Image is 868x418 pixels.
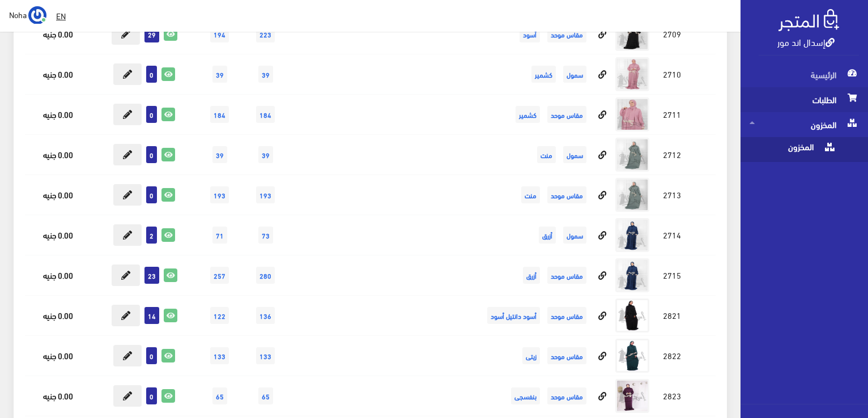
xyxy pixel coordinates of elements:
[741,112,868,137] a: المخزون
[652,14,692,54] td: 2709
[212,66,227,83] span: 39
[25,134,91,174] td: 0.00 جنيه
[547,387,586,404] span: مقاس موحد
[563,146,586,163] span: سمول
[25,174,91,215] td: 0.00 جنيه
[210,186,229,203] span: 193
[652,335,692,376] td: 2822
[615,178,649,212] img: asdal-btrhh-bdantyl.jpg
[741,87,868,112] a: الطلبات
[256,267,275,284] span: 280
[212,146,227,163] span: 39
[652,255,692,295] td: 2715
[146,106,157,123] span: 0
[652,295,692,335] td: 2821
[521,186,540,203] span: منت
[258,66,273,83] span: 39
[652,94,692,134] td: 2711
[615,17,649,51] img: asdal-btrhh-bdantyl.jpg
[547,307,586,324] span: مقاس موحد
[258,146,273,163] span: 39
[750,137,836,162] span: المخزون
[750,87,859,112] span: الطلبات
[146,387,157,404] span: 0
[146,347,157,364] span: 0
[652,215,692,255] td: 2714
[256,186,275,203] span: 193
[25,14,91,54] td: 0.00 جنيه
[56,8,66,23] u: EN
[750,62,859,87] span: الرئيسية
[563,66,586,83] span: سمول
[25,94,91,134] td: 0.00 جنيه
[212,387,227,404] span: 65
[487,307,540,324] span: أسود دانتيل أسود
[520,25,540,42] span: أسود
[144,267,159,284] span: 23
[25,54,91,94] td: 0.00 جنيه
[652,54,692,94] td: 2710
[146,186,157,203] span: 0
[652,174,692,215] td: 2713
[25,255,91,295] td: 0.00 جنيه
[144,307,159,324] span: 14
[25,215,91,255] td: 0.00 جنيه
[615,298,649,332] img: asdal-btrhh-bdantyl.jpg
[777,33,835,50] a: إسدال اند مور
[750,112,859,137] span: المخزون
[615,218,649,252] img: asdal-btrhh-bdantyl.jpg
[146,227,157,244] span: 2
[210,106,229,123] span: 184
[256,347,275,364] span: 133
[547,347,586,364] span: مقاس موحد
[144,25,159,42] span: 29
[516,106,540,123] span: كشمير
[212,227,227,244] span: 71
[539,227,556,244] span: أزرق
[14,340,57,383] iframe: Drift Widget Chat Controller
[547,106,586,123] span: مقاس موحد
[256,25,275,42] span: 223
[9,7,27,22] span: Noha
[28,6,46,24] img: ...
[522,347,540,364] span: زيتى
[741,62,868,87] a: الرئيسية
[256,307,275,324] span: 136
[25,335,91,376] td: 0.00 جنيه
[547,267,586,284] span: مقاس موحد
[146,146,157,163] span: 0
[210,307,229,324] span: 122
[523,267,540,284] span: أزرق
[9,6,46,24] a: ... Noha
[615,339,649,373] img: asdal-btrhh-bdantyl.jpg
[537,146,556,163] span: منت
[256,106,275,123] span: 184
[210,267,229,284] span: 257
[615,57,649,91] img: asdal-btrhh-bdantyl.jpg
[615,379,649,413] img: asdal-btrhh-bdantyl.jpg
[210,25,229,42] span: 194
[25,376,91,416] td: 0.00 جنيه
[563,227,586,244] span: سمول
[615,258,649,292] img: asdal-btrhh-bdantyl.jpg
[511,387,540,404] span: بنفسجى
[547,25,586,42] span: مقاس موحد
[615,97,649,131] img: asdal-btrhh-bdantyl.jpg
[210,347,229,364] span: 133
[778,9,839,31] img: .
[615,138,649,172] img: asdal-btrhh-bdantyl.jpg
[258,227,273,244] span: 73
[52,6,70,26] a: EN
[547,186,586,203] span: مقاس موحد
[146,66,157,83] span: 0
[652,134,692,174] td: 2712
[531,66,556,83] span: كشمير
[258,387,273,404] span: 65
[652,376,692,416] td: 2823
[741,137,868,162] a: المخزون
[25,295,91,335] td: 0.00 جنيه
